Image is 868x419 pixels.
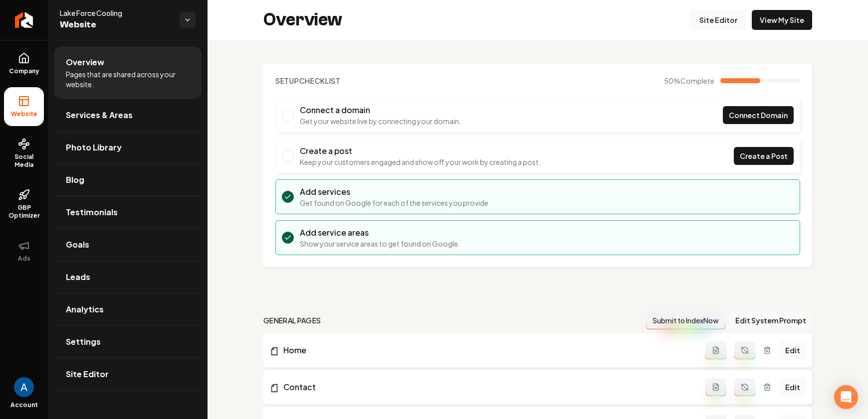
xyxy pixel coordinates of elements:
a: Photo Library [54,132,202,163]
p: Keep your customers engaged and show off your work by creating a post. [300,157,541,167]
p: Get found on Google for each of the services you provide. [300,198,490,208]
a: Edit [779,341,806,359]
span: Website [60,18,172,32]
span: Testimonials [66,206,118,218]
h3: Add service areas [300,227,460,239]
span: Site Editor [66,368,109,380]
a: Blog [54,164,202,196]
span: Goals [66,239,89,251]
span: Setup [275,76,299,85]
a: GBP Optimizer [4,181,44,228]
button: Add admin page prompt [705,341,726,359]
span: Lake Force Cooling [60,8,172,18]
a: Testimonials [54,196,202,228]
a: Services & Areas [54,99,202,131]
span: Complete [680,76,714,85]
h3: Add services [300,186,490,198]
a: Social Media [4,130,44,177]
a: Site Editor [691,10,746,30]
a: Edit [779,378,806,396]
span: Settings [66,336,101,348]
a: Site Editor [54,358,202,390]
span: Services & Areas [66,109,133,121]
span: Connect Domain [729,110,788,121]
h2: Overview [263,10,342,30]
a: Connect Domain [723,106,794,124]
a: Contact [269,381,705,393]
button: Submit to IndexNow [646,311,725,329]
span: Ads [14,255,34,263]
h3: Create a post [300,145,541,157]
span: Create a Post [740,151,788,161]
a: Create a Post [734,147,794,165]
a: Home [269,344,705,356]
div: Open Intercom Messenger [834,385,858,409]
span: GBP Optimizer [4,204,44,220]
button: Add admin page prompt [705,378,726,396]
h2: Checklist [275,76,341,86]
a: Settings [54,326,202,358]
span: Leads [66,271,90,283]
span: Pages that are shared across your website. [66,69,190,89]
span: Website [7,110,41,118]
span: Blog [66,174,84,186]
p: Show your service areas to get found on Google. [300,239,460,249]
img: Andrew Magana [14,377,34,397]
a: Analytics [54,293,202,325]
a: Company [4,44,44,83]
button: Open user button [14,377,34,397]
a: View My Site [752,10,812,30]
button: Edit System Prompt [729,311,812,329]
span: Account [10,401,38,409]
span: Overview [66,56,104,68]
p: Get your website live by connecting your domain. [300,116,461,126]
button: Ads [4,232,44,271]
span: Company [5,67,43,75]
h3: Connect a domain [300,104,461,116]
img: Rebolt Logo [15,12,33,28]
span: Social Media [4,153,44,169]
span: Photo Library [66,141,122,153]
a: Leads [54,261,202,293]
h2: general pages [263,315,321,325]
a: Goals [54,229,202,261]
span: 50 % [664,76,714,86]
span: Analytics [66,303,104,315]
